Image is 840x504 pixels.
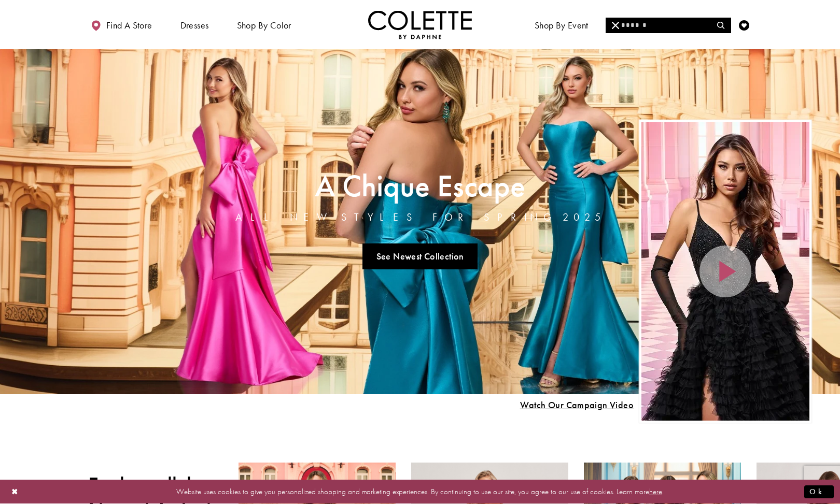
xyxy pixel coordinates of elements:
a: Meet the designer [614,10,691,39]
button: Close Search [606,18,626,33]
a: Toggle search [713,10,729,39]
a: Find a store [88,10,155,39]
span: Dresses [180,20,209,31]
button: Submit Dialog [804,485,834,498]
div: Search form [606,18,731,33]
a: here [649,486,662,497]
p: Website uses cookies to give you personalized shopping and marketing experiences. By continuing t... [75,485,765,499]
button: Close Dialog [6,483,24,501]
ul: Slider Links [232,239,608,273]
a: Visit Home Page [368,10,472,39]
a: See Newest Collection A Chique Escape All New Styles For Spring 2025 [362,243,478,269]
span: Play Slide #15 Video [520,400,634,410]
a: Check Wishlist [736,10,752,39]
span: Shop By Event [532,10,591,39]
img: Colette by Daphne [368,10,472,39]
input: Search [606,18,731,33]
span: Find a store [106,20,152,31]
span: Shop By Event [535,20,589,31]
span: Dresses [178,10,212,39]
span: Shop by color [234,10,294,39]
button: Submit Search [710,18,731,33]
span: Shop by color [237,20,291,31]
